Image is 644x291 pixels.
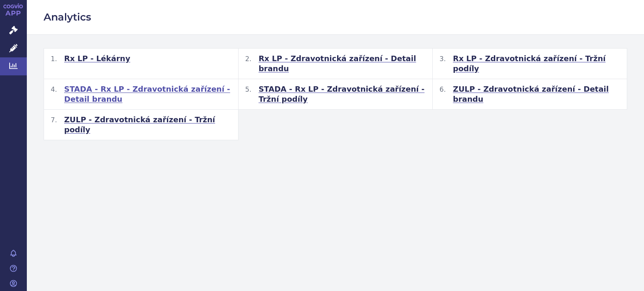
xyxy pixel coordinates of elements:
[259,54,426,74] span: Rx LP - Zdravotnická zařízení - Detail brandu
[64,84,231,104] span: STADA - Rx LP - Zdravotnická zařízení - Detail brandu
[64,54,130,64] span: Rx LP - Lékárny
[433,79,627,110] button: ZULP - Zdravotnická zařízení - Detail brandu
[239,49,433,79] button: Rx LP - Zdravotnická zařízení - Detail brandu
[44,10,627,24] h2: Analytics
[64,115,231,135] span: ZULP - Zdravotnická zařízení - Tržní podíly
[453,84,620,104] span: ZULP - Zdravotnická zařízení - Detail brandu
[453,54,620,74] span: Rx LP - Zdravotnická zařízení - Tržní podíly
[44,110,239,140] button: ZULP - Zdravotnická zařízení - Tržní podíly
[44,49,239,79] button: Rx LP - Lékárny
[433,49,627,79] button: Rx LP - Zdravotnická zařízení - Tržní podíly
[259,84,426,104] span: STADA - Rx LP - Zdravotnická zařízení - Tržní podíly
[239,79,433,110] button: STADA - Rx LP - Zdravotnická zařízení - Tržní podíly
[44,79,239,110] button: STADA - Rx LP - Zdravotnická zařízení - Detail brandu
